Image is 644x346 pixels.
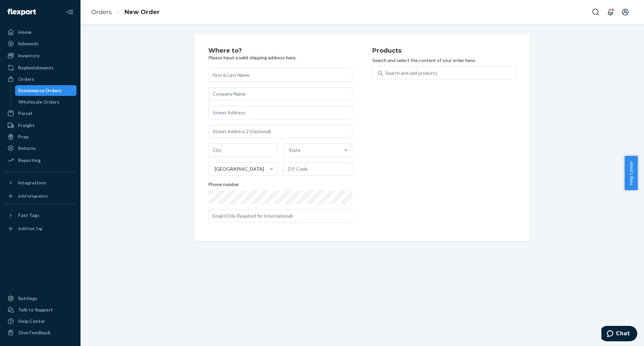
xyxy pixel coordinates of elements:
[208,87,352,101] input: Company Name
[4,27,76,38] a: Home
[4,177,76,188] button: Integrations
[7,9,36,15] img: Flexport logo
[208,48,352,54] h2: Where to?
[208,125,352,138] input: Street Address 2 (Optional)
[4,74,76,84] a: Orders
[124,8,160,16] a: New Order
[18,87,61,94] div: Ecommerce Orders
[18,212,40,219] div: Fast Tags
[4,120,76,131] a: Freight
[18,295,37,302] div: Settings
[18,40,39,47] div: Inbounds
[208,68,352,82] input: First & Last Name
[18,318,45,325] div: Help Center
[18,99,59,105] div: Wholesale Orders
[589,5,602,19] button: Open Search Box
[215,166,264,172] div: [GEOGRAPHIC_DATA]
[18,226,42,231] div: Add Fast Tag
[601,326,637,343] iframe: Opens a widget where you can chat to one of our agents
[18,306,53,313] div: Talk to Support
[4,38,76,49] a: Inbounds
[18,110,32,117] div: Parcel
[4,293,76,304] a: Settings
[18,193,48,199] div: Add Integration
[283,162,353,176] input: ZIP Code
[625,156,638,190] button: Help Center
[214,166,215,172] input: [GEOGRAPHIC_DATA]
[619,5,632,19] button: Open account menu
[208,181,239,190] span: Phone number
[604,5,617,19] button: Open notifications
[18,76,34,82] div: Orders
[18,179,46,186] div: Integrations
[289,147,301,154] div: State
[18,133,29,140] div: Prep
[208,209,352,223] input: Email (Only Required for International)
[4,210,76,221] button: Fast Tags
[18,64,54,71] div: Replenishments
[4,50,76,61] a: Inventory
[4,327,76,338] button: Give Feedback
[4,108,76,119] a: Parcel
[4,131,76,142] a: Prep
[208,54,352,61] p: Please input a valid shipping address here.
[4,62,76,73] a: Replenishments
[4,223,76,234] a: Add Fast Tag
[91,8,112,16] a: Orders
[4,143,76,154] a: Returns
[18,29,32,36] div: Home
[4,191,76,201] a: Add Integration
[18,145,36,152] div: Returns
[15,97,77,107] a: Wholesale Orders
[18,329,51,336] div: Give Feedback
[18,157,41,164] div: Reporting
[385,70,437,76] div: Search and add products
[208,143,278,157] input: City
[18,122,35,129] div: Freight
[208,106,352,119] input: Street Address
[4,304,76,315] button: Talk to Support
[4,155,76,166] a: Reporting
[63,5,76,19] button: Close Navigation
[15,85,77,96] a: Ecommerce Orders
[372,57,516,64] p: Search and select the content of your order here.
[4,316,76,327] a: Help Center
[86,2,165,22] ol: breadcrumbs
[372,48,516,54] h2: Products
[18,52,40,59] div: Inventory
